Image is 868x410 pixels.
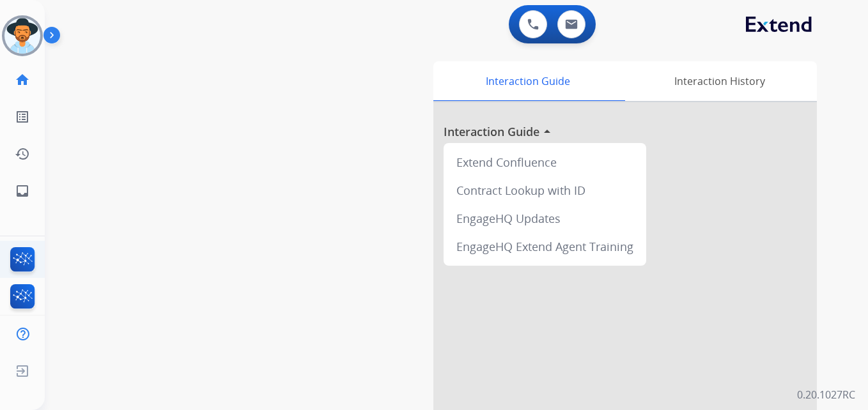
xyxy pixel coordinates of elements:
mat-icon: inbox [15,183,30,199]
div: Interaction Guide [433,61,622,101]
div: EngageHQ Updates [449,204,641,232]
p: 0.20.1027RC [797,387,855,402]
div: Extend Confluence [449,148,641,176]
div: Contract Lookup with ID [449,176,641,204]
img: avatar [4,18,40,54]
div: Interaction History [622,61,817,101]
div: EngageHQ Extend Agent Training [449,232,641,261]
mat-icon: home [15,72,30,87]
mat-icon: history [15,146,30,162]
mat-icon: list_alt [15,109,30,125]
